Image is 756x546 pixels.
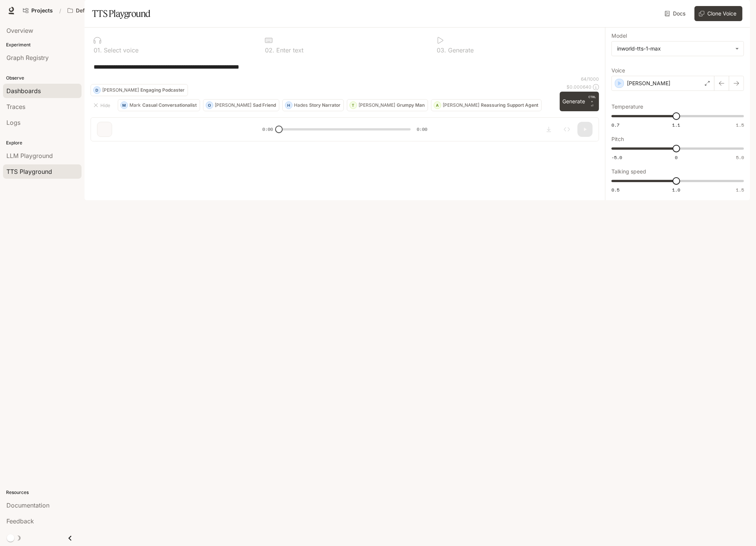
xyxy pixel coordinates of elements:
[294,103,308,107] p: Hades
[76,8,94,14] p: Default
[129,103,141,107] p: Mark
[347,99,428,111] button: T[PERSON_NAME]Grumpy Man
[588,95,596,108] p: ⏎
[434,99,441,111] div: A
[611,187,619,193] span: 0.5
[118,99,200,111] button: MMarkCasual Conversationalist
[206,99,213,111] div: O
[64,3,106,18] button: All workspaces
[611,136,624,142] p: Pitch
[672,187,680,193] span: 1.0
[443,103,479,107] p: [PERSON_NAME]
[91,99,115,111] button: Hide
[663,6,688,21] a: Docs
[611,169,646,174] p: Talking speed
[91,84,188,96] button: D[PERSON_NAME]Engaging Podcaster
[481,103,538,107] p: Reassuring Support Agent
[203,99,279,111] button: O[PERSON_NAME]Sad Friend
[611,68,625,73] p: Voice
[736,154,744,161] span: 5.0
[31,8,53,14] span: Projects
[142,103,197,107] p: Casual Conversationalist
[567,84,591,90] p: $ 0.000640
[612,41,744,56] div: inworld-tts-1-max
[140,88,185,92] p: Engaging Podcaster
[215,103,251,107] p: [PERSON_NAME]
[274,47,303,53] p: Enter text
[446,47,474,53] p: Generate
[282,99,344,111] button: HHadesStory Narrator
[56,7,64,15] div: /
[611,154,622,161] span: -5.0
[121,99,128,111] div: M
[102,88,139,92] p: [PERSON_NAME]
[94,84,100,96] div: D
[359,103,395,107] p: [PERSON_NAME]
[694,6,742,21] button: Clone Voice
[94,47,102,53] p: 0 1 .
[581,76,599,82] p: 64 / 1000
[736,122,744,128] span: 1.5
[350,99,357,111] div: T
[92,6,151,21] h1: TTS Playground
[675,154,677,161] span: 0
[611,104,643,109] p: Temperature
[560,92,599,111] button: GenerateCTRL +⏎
[672,122,680,128] span: 1.1
[611,122,619,128] span: 0.7
[617,45,731,52] div: inworld-tts-1-max
[20,3,56,18] a: Go to projects
[627,80,670,87] p: [PERSON_NAME]
[736,187,744,193] span: 1.5
[611,33,627,38] p: Model
[431,99,542,111] button: A[PERSON_NAME]Reassuring Support Agent
[265,47,274,53] p: 0 2 .
[285,99,292,111] div: H
[309,103,340,107] p: Story Narrator
[397,103,425,107] p: Grumpy Man
[437,47,446,53] p: 0 3 .
[253,103,276,107] p: Sad Friend
[588,95,596,104] p: CTRL +
[102,47,139,53] p: Select voice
